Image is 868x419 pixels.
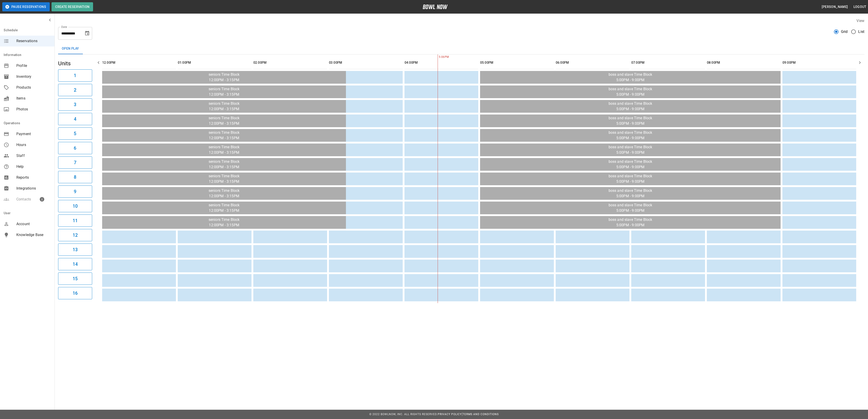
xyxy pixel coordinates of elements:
[707,56,781,69] th: 08:00PM
[74,101,76,108] h6: 3
[16,221,51,227] span: Account
[74,130,76,137] h6: 5
[73,202,78,210] h6: 10
[631,56,705,69] th: 07:00PM
[820,3,850,11] button: [PERSON_NAME]
[782,56,856,69] th: 09:00PM
[74,72,76,79] h6: 1
[16,85,51,90] span: Products
[423,5,448,9] img: logo
[73,261,78,268] h6: 14
[852,3,868,11] button: Logout
[73,231,78,239] h6: 12
[16,107,51,112] span: Photos
[253,56,327,69] th: 02:00PM
[16,232,51,238] span: Knowledge Base
[74,115,76,123] h6: 4
[16,74,51,79] span: Inventory
[58,127,92,140] button: 5
[52,2,93,11] button: Create Reservation
[16,164,51,169] span: Help
[58,60,92,67] h5: Units
[73,275,78,282] h6: 15
[73,246,78,253] h6: 13
[178,56,252,69] th: 01:00PM
[73,290,78,297] h6: 16
[74,159,76,166] h6: 7
[58,229,92,241] button: 12
[16,131,51,137] span: Payment
[2,2,50,11] button: Pause Reservations
[16,175,51,180] span: Reports
[74,173,76,181] h6: 8
[58,84,92,96] button: 2
[58,214,92,227] button: 11
[16,142,51,148] span: Hours
[58,287,92,299] button: 16
[16,38,51,44] span: Reservations
[16,96,51,101] span: Items
[74,188,76,195] h6: 9
[58,113,92,125] button: 4
[463,413,499,416] a: Terms and Conditions
[404,56,478,69] th: 04:00PM
[841,29,848,34] span: Grid
[58,171,92,183] button: 8
[102,56,176,69] th: 12:00PM
[58,200,92,212] button: 10
[58,185,92,198] button: 9
[858,29,864,34] span: List
[16,153,51,158] span: Staff
[58,156,92,169] button: 7
[58,43,83,54] button: Open Play
[480,56,554,69] th: 05:00PM
[329,56,403,69] th: 03:00PM
[16,63,51,68] span: Profile
[58,43,864,54] div: inventory tabs
[73,217,78,224] h6: 11
[58,273,92,285] button: 15
[74,86,76,94] h6: 2
[856,19,864,23] label: View
[74,144,76,152] h6: 6
[369,413,438,416] span: © 2022 BowlNow, Inc. All Rights Reserved.
[100,54,858,303] table: sticky table
[58,258,92,270] button: 14
[556,56,629,69] th: 06:00PM
[58,98,92,111] button: 3
[16,186,51,191] span: Integrations
[58,69,92,82] button: 1
[438,55,439,59] span: 5:06PM
[58,142,92,154] button: 6
[58,244,92,256] button: 13
[438,413,462,416] a: Privacy Policy
[83,29,92,38] button: Choose date, selected date is Sep 9, 2025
